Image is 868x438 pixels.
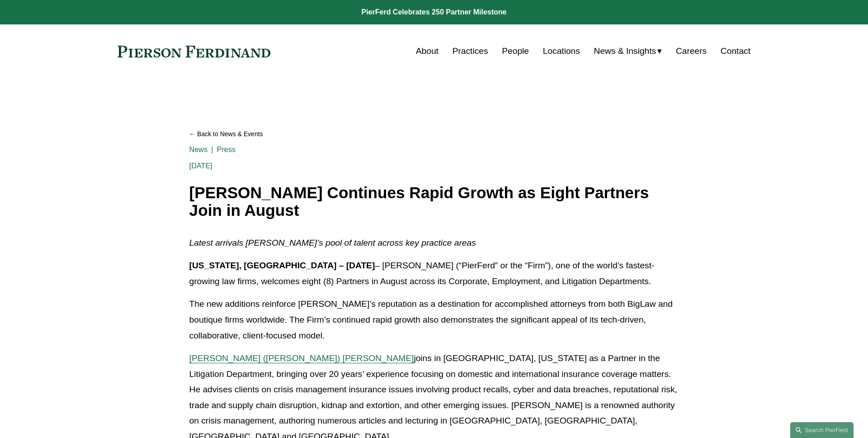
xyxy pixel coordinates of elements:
em: Latest arrivals [PERSON_NAME]’s pool of talent across key practice areas [189,238,476,248]
a: People [502,43,529,60]
span: [DATE] [189,162,212,170]
a: [PERSON_NAME] ([PERSON_NAME]) [PERSON_NAME] [189,353,414,363]
a: Careers [676,43,707,60]
p: The new additions reinforce [PERSON_NAME]’s reputation as a destination for accomplished attorney... [189,296,679,343]
span: News & Insights [594,43,656,59]
a: About [416,43,439,60]
strong: [US_STATE], [GEOGRAPHIC_DATA] – [DATE] [189,261,375,270]
a: News [189,146,208,153]
a: Press [217,146,236,153]
a: Practices [453,43,488,60]
a: Locations [543,43,580,60]
h1: [PERSON_NAME] Continues Rapid Growth as Eight Partners Join in August [189,184,679,219]
a: Search this site [790,422,854,438]
a: Back to News & Events [189,126,679,142]
a: folder dropdown [594,43,662,60]
a: Contact [721,43,750,60]
p: – [PERSON_NAME] (“PierFerd” or the “Firm”), one of the world’s fastest-growing law firms, welcome... [189,258,679,289]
